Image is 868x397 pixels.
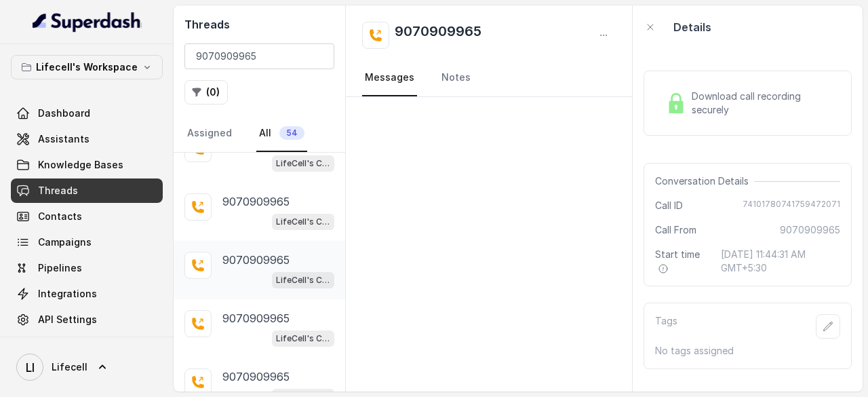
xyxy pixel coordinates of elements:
[743,199,840,212] span: 74101780741759472071
[721,248,840,275] span: [DATE] 11:44:31 AM GMT+5:30
[222,310,290,326] p: 9070909965
[655,174,754,188] span: Conversation Details
[222,193,290,210] p: 9070909965
[11,348,163,386] a: Lifecell
[439,60,473,96] a: Notes
[184,43,334,69] input: Search by Call ID or Phone Number
[362,60,616,96] nav: Tabs
[184,80,228,105] button: (0)
[11,55,163,79] button: Lifecell's Workspace
[655,248,709,275] span: Start time
[36,59,138,75] p: Lifecell's Workspace
[11,178,163,203] a: Threads
[673,19,711,35] p: Details
[655,199,683,212] span: Call ID
[11,282,163,306] a: Integrations
[184,115,235,152] a: Assigned
[38,287,97,301] span: Integrations
[276,157,330,170] p: LifeCell's Call Assistant
[52,360,87,374] span: Lifecell
[11,230,163,254] a: Campaigns
[655,314,677,339] p: Tags
[279,126,304,140] span: 54
[276,215,330,229] p: LifeCell's Call Assistant
[33,11,142,33] img: light.svg
[38,210,82,223] span: Contacts
[184,16,334,33] h2: Threads
[11,153,163,177] a: Knowledge Bases
[655,344,840,358] p: No tags assigned
[276,273,330,287] p: LifeCell's Call Assistant
[11,127,163,151] a: Assistants
[222,368,290,385] p: 9070909965
[184,115,334,152] nav: Tabs
[11,307,163,332] a: API Settings
[38,184,78,197] span: Threads
[256,115,307,152] a: All54
[666,93,686,113] img: Lock Icon
[395,22,481,49] h2: 9070909965
[38,261,82,275] span: Pipelines
[11,204,163,229] a: Contacts
[38,313,97,326] span: API Settings
[26,360,35,375] text: LI
[11,101,163,126] a: Dashboard
[362,60,417,96] a: Messages
[38,158,123,172] span: Knowledge Bases
[11,256,163,280] a: Pipelines
[38,132,90,146] span: Assistants
[38,235,92,249] span: Campaigns
[692,90,835,117] span: Download call recording securely
[38,107,90,120] span: Dashboard
[655,223,696,237] span: Call From
[222,252,290,268] p: 9070909965
[780,223,840,237] span: 9070909965
[276,332,330,345] p: LifeCell's Call Assistant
